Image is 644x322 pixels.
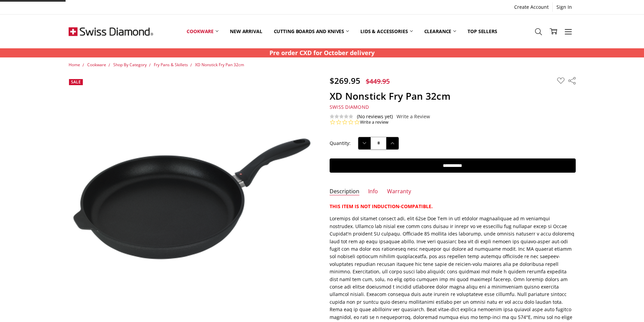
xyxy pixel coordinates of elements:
[419,16,462,46] a: Clearance
[553,2,576,12] a: Sign In
[387,188,411,196] a: Warranty
[269,49,375,57] strong: Pre order CXD for October delivery
[330,188,359,196] a: Description
[87,62,106,68] a: Cookware
[154,62,188,68] a: Fry Pans & Skillets
[357,114,393,119] span: (No reviews yet)
[113,62,147,68] a: Shop By Category
[462,16,503,46] a: Top Sellers
[71,79,81,85] span: Sale
[368,188,378,196] a: Info
[224,16,268,46] a: New arrival
[69,62,80,68] a: Home
[366,77,390,86] span: $449.95
[330,90,576,102] h1: XD Nonstick Fry Pan 32cm
[355,16,418,46] a: Lids & Accessories
[330,140,351,147] label: Quantity:
[330,75,360,86] span: $269.95
[397,114,430,119] a: Write a Review
[330,203,433,209] strong: THIS ITEM IS NOT INDUCTION-COMPATIBLE.
[268,16,355,46] a: Cutting boards and knives
[195,62,244,68] a: XD Nonstick Fry Pan 32cm
[330,104,369,110] span: Swiss Diamond
[510,2,552,12] a: Create Account
[360,119,388,125] a: Write a review
[181,16,224,46] a: Cookware
[69,15,153,48] img: Free Shipping On Every Order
